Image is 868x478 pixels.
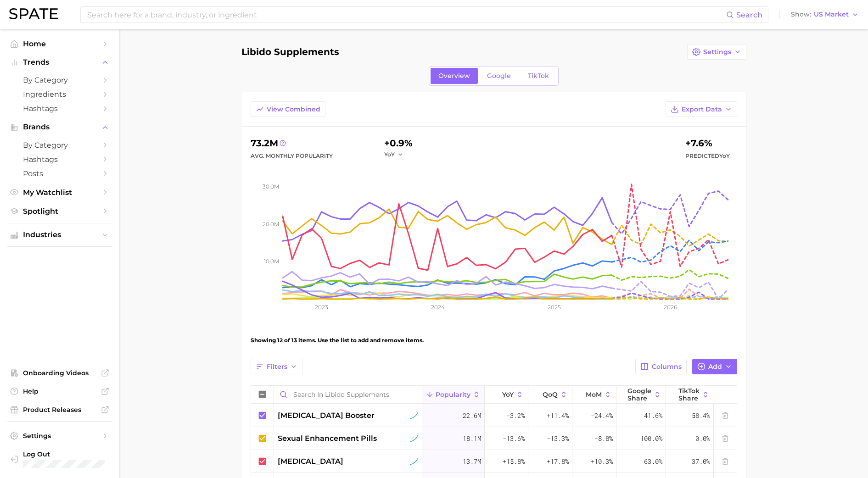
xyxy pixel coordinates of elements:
span: 18.1m [463,433,481,444]
div: Avg. Monthly Popularity [251,150,333,161]
span: QoQ [543,391,558,398]
span: Help [23,387,96,395]
span: by Category [23,76,96,84]
a: Posts [7,167,112,181]
button: View Combined [251,101,325,117]
button: Google Share [616,386,666,404]
tspan: 10.0m [264,258,279,265]
span: Ingredients [23,90,96,99]
h1: Libido Supplements [241,47,339,57]
a: Overview [431,68,478,84]
a: Settings [7,429,112,443]
span: YoY [502,391,514,398]
a: Onboarding Videos [7,366,112,380]
span: by Category [23,141,96,150]
span: +15.8% [503,456,525,467]
span: 13.7m [463,456,481,467]
span: +10.3% [591,456,613,467]
button: Brands [7,120,112,134]
a: Home [7,37,112,51]
span: [MEDICAL_DATA] [278,456,343,467]
a: Hashtags [7,101,112,116]
span: +17.8% [547,456,569,467]
button: [MEDICAL_DATA]sustained riser13.7m+15.8%+17.8%+10.3%63.0%37.0% [251,450,737,473]
a: Hashtags [7,152,112,167]
span: Hashtags [23,155,96,164]
span: View Combined [267,106,320,113]
span: [MEDICAL_DATA] booster [278,410,375,421]
img: sustained riser [410,411,418,420]
span: +11.4% [547,410,569,421]
span: Onboarding Videos [23,369,96,377]
tspan: 2023 [315,304,328,311]
a: by Category [7,138,112,152]
span: Industries [23,231,96,239]
span: Spotlight [23,207,96,216]
a: My Watchlist [7,185,112,200]
button: [MEDICAL_DATA] boostersustained riser22.6m-3.2%+11.4%-24.4%41.6%58.4% [251,404,737,427]
span: 22.6m [463,410,481,421]
span: TikTok Share [678,387,700,402]
button: Add [692,359,737,374]
tspan: 2025 [547,304,560,311]
button: Columns [635,359,686,374]
span: 58.4% [692,410,710,421]
a: Log out. Currently logged in with e-mail pquiroz@maryruths.com. [7,447,112,471]
input: Search here for a brand, industry, or ingredient [86,7,726,22]
span: -13.6% [503,433,525,444]
span: YoY [384,150,395,158]
a: TikTok [520,68,557,84]
button: QoQ [528,386,572,404]
span: TikTok [528,72,549,80]
div: Showing 12 of 13 items. Use the list to add and remove items. [251,328,737,353]
button: Settings [687,44,746,60]
input: Search in Libido Supplements [274,386,422,403]
span: Trends [23,58,96,67]
a: Spotlight [7,204,112,218]
span: Log Out [23,450,105,458]
span: Columns [652,363,682,371]
span: Add [708,363,722,371]
span: US Market [814,12,849,17]
span: YoY [719,152,730,159]
span: Predicted [685,150,730,161]
button: sexual enhancement pillssustained riser18.1m-13.6%-13.3%-8.8%100.0%0.0% [251,427,737,450]
a: by Category [7,73,112,87]
img: SPATE [9,8,58,19]
button: TikTok Share [666,386,714,404]
button: YoY [485,386,528,404]
tspan: 2026 [664,304,677,311]
span: Filters [267,363,287,371]
span: Google [487,72,511,80]
span: Brands [23,123,96,131]
a: Ingredients [7,87,112,101]
div: +0.9% [384,136,413,150]
tspan: 20.0m [263,221,279,228]
span: -8.8% [594,433,613,444]
div: 73.2m [251,136,333,150]
span: 63.0% [644,456,662,467]
span: Settings [23,432,96,440]
span: Product Releases [23,406,96,414]
span: 100.0% [640,433,662,444]
span: -3.2% [506,410,525,421]
span: 37.0% [692,456,710,467]
span: Posts [23,169,96,178]
span: MoM [586,391,602,398]
button: ShowUS Market [789,9,861,21]
span: -24.4% [591,410,613,421]
span: sexual enhancement pills [278,433,377,444]
a: Help [7,384,112,398]
span: Settings [703,48,731,56]
button: Filters [251,359,302,374]
tspan: 30.0m [263,183,279,190]
button: Popularity [422,386,485,404]
span: Google Share [627,387,651,402]
span: Show [791,12,811,17]
button: Trends [7,56,112,69]
span: 0.0% [695,433,710,444]
span: Overview [438,72,470,80]
span: Hashtags [23,104,96,113]
span: Search [736,11,762,19]
span: 41.6% [644,410,662,421]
